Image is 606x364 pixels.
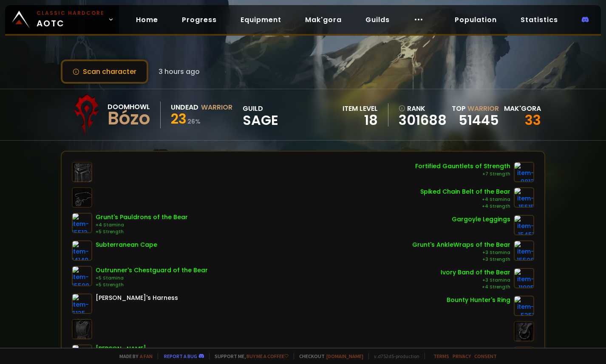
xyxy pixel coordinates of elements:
[159,66,200,77] span: 3 hours ago
[72,266,92,286] img: item-15500
[399,114,447,127] a: 301688
[72,213,92,233] img: item-15513
[412,249,510,256] div: +3 Stamina
[96,275,208,282] div: +5 Stamina
[61,59,148,84] button: Scan character
[171,109,187,128] span: 23
[433,353,449,359] a: Terms
[459,110,499,130] a: 51445
[294,353,363,359] span: Checkout
[108,102,150,112] div: Doomhowl
[453,353,471,359] a: Privacy
[343,103,378,114] div: item level
[412,256,510,263] div: +3 Strength
[96,229,188,235] div: +5 Strength
[187,117,201,126] small: 26 %
[96,213,188,222] div: Grunt's Pauldrons of the Bear
[441,284,510,291] div: +4 Strength
[114,353,153,359] span: Made by
[504,103,541,114] div: Mak'gora
[452,215,510,224] div: Gargoyle Leggings
[37,9,105,17] small: Classic Hardcore
[448,11,504,28] a: Population
[474,353,497,359] a: Consent
[72,293,92,314] img: item-6125
[420,196,510,203] div: +4 Stamina
[5,5,119,34] a: Classic HardcoreAOTC
[368,353,419,359] span: v. d752d5 - production
[514,162,534,182] img: item-9813
[326,353,363,359] a: [DOMAIN_NAME]
[504,114,541,127] div: 33
[447,296,510,305] div: Bounty Hunter's Ring
[415,171,510,178] div: +7 Strength
[452,103,499,114] div: Top
[96,240,157,249] div: Subterranean Cape
[298,11,348,28] a: Mak'gora
[412,240,510,249] div: Grunt's AnkleWraps of the Bear
[140,353,153,359] a: a fan
[234,11,288,28] a: Equipment
[96,266,208,275] div: Outrunner's Chestguard of the Bear
[467,104,499,113] span: Warrior
[37,9,105,30] span: AOTC
[420,203,510,210] div: +4 Strength
[399,103,447,114] div: rank
[108,112,150,125] div: Bózo
[343,114,378,127] div: 18
[164,353,197,359] a: Report a bug
[514,187,534,208] img: item-15515
[243,103,278,127] div: guild
[246,353,289,359] a: Buy me a coffee
[441,277,510,284] div: +3 Stamina
[96,282,208,288] div: +5 Strength
[514,215,534,235] img: item-15451
[415,162,510,171] div: Fortified Gauntlets of Strength
[175,11,224,28] a: Progress
[514,296,534,316] img: item-5351
[359,11,396,28] a: Guilds
[72,240,92,261] img: item-14149
[441,268,510,277] div: Ivory Band of the Bear
[514,11,565,28] a: Statistics
[96,222,188,229] div: +4 Stamina
[209,353,289,359] span: Support me,
[514,268,534,288] img: item-11995
[514,240,534,261] img: item-15506
[96,344,146,353] div: [PERSON_NAME]
[171,102,198,113] div: Undead
[129,11,165,28] a: Home
[420,187,510,196] div: Spiked Chain Belt of the Bear
[96,293,178,302] div: [PERSON_NAME]'s Harness
[243,114,278,127] span: Sage
[201,102,232,113] div: Warrior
